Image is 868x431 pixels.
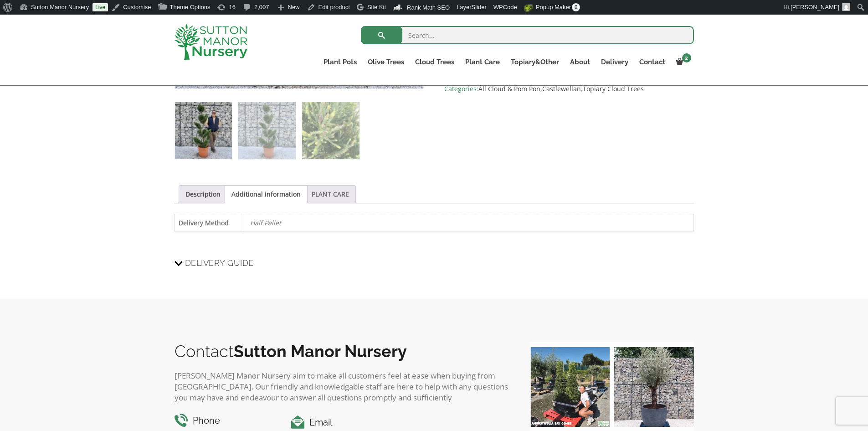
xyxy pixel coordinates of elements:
[542,84,581,93] a: Castlewellan
[565,56,596,68] a: About
[302,102,359,159] img: Castlewellan Gold Cloud Tree S Stem 1.70 M (Cupressocyparis Leylandi) - Image 3
[175,342,512,361] h2: Contact
[682,53,691,62] span: 2
[291,415,511,430] h4: Email
[234,342,407,361] b: Sutton Manor Nursery
[318,56,362,68] a: Plant Pots
[583,84,644,93] a: Topiary Cloud Trees
[92,3,108,11] a: Live
[312,186,349,203] a: PLANT CARE
[175,370,512,403] p: [PERSON_NAME] Manor Nursery aim to make all customers feel at ease when buying from [GEOGRAPHIC_D...
[367,4,386,10] span: Site Kit
[250,214,687,231] p: Half Pallet
[175,214,243,231] th: Delivery Method
[175,414,278,428] h4: Phone
[361,26,694,44] input: Search...
[362,56,410,68] a: Olive Trees
[185,186,221,203] a: Description
[238,102,295,159] img: Castlewellan Gold Cloud Tree S Stem 1.70 M (Cupressocyparis Leylandi) - Image 2
[530,347,610,427] img: Our elegant & picturesque Angustifolia Cones are an exquisite addition to your Bay Tree collectio...
[231,186,301,203] a: Additional information
[175,214,694,232] table: Product Details
[175,102,232,159] img: Castlewellan Gold Cloud Tree S Stem 1.70 M (Cupressocyparis Leylandi)
[185,254,254,271] span: Delivery Guide
[671,56,694,68] a: 2
[407,4,450,11] span: Rank Math SEO
[478,84,540,93] a: All Cloud & Pom Pon
[444,83,693,94] span: Categories: , ,
[614,347,694,427] img: A beautiful multi-stem Spanish Olive tree potted in our luxurious fibre clay pots 😍😍
[791,4,839,10] span: [PERSON_NAME]
[410,56,460,68] a: Cloud Trees
[572,3,580,11] span: 0
[596,56,634,68] a: Delivery
[460,56,505,68] a: Plant Care
[634,56,671,68] a: Contact
[505,56,565,68] a: Topiary&Other
[175,24,247,60] img: logo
